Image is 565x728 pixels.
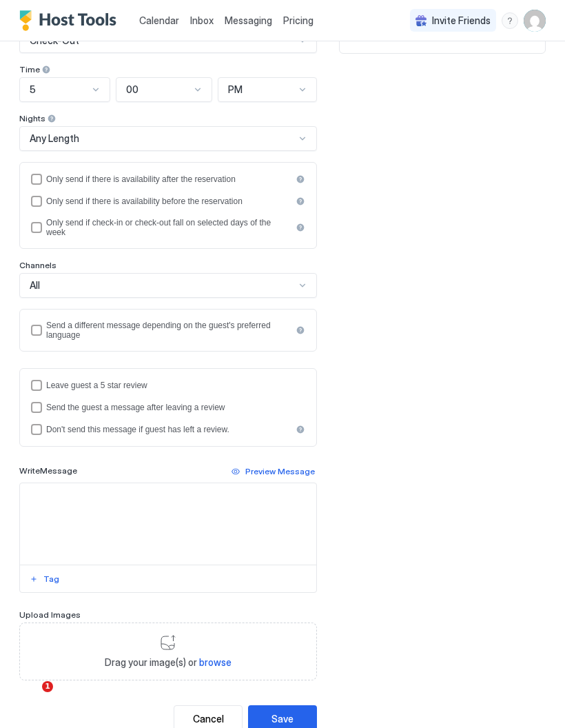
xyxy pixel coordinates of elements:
[31,402,305,413] div: sendMessageAfterLeavingReview
[271,711,294,726] div: Save
[46,218,291,237] div: Only send if check-in or check-out fall on selected days of the week
[31,321,305,340] div: languagesEnabled
[31,196,305,207] div: beforeReservation
[28,571,61,587] button: Tag
[46,381,305,390] div: Leave guest a 5 star review
[31,174,305,185] div: afterReservation
[31,424,305,435] div: disableMessageAfterReview
[19,609,81,620] span: Upload Images
[432,14,491,27] span: Invite Friends
[19,465,77,476] span: Write Message
[46,403,305,412] div: Send the guest a message after leaving a review
[139,14,179,26] span: Calendar
[193,711,224,726] div: Cancel
[19,10,123,31] a: Host Tools Logo
[19,260,56,270] span: Channels
[46,425,291,434] div: Don't send this message if guest has left a review.
[228,83,243,96] span: PM
[14,681,47,714] iframe: Intercom live chat
[225,14,272,26] span: Messaging
[502,12,518,29] div: menu
[30,132,79,145] span: Any Length
[190,14,214,26] span: Inbox
[30,83,36,96] span: 5
[524,10,546,32] div: User profile
[199,656,232,668] span: browse
[19,64,40,74] span: Time
[43,573,59,585] div: Tag
[229,463,317,480] button: Preview Message
[19,113,45,123] span: Nights
[46,174,291,184] div: Only send if there is availability after the reservation
[139,13,179,28] a: Calendar
[105,656,232,669] span: Drag your image(s) or
[190,13,214,28] a: Inbox
[31,380,305,391] div: reviewEnabled
[30,279,40,292] span: All
[20,483,316,565] textarea: Input Field
[46,196,291,206] div: Only send if there is availability before the reservation
[225,13,272,28] a: Messaging
[126,83,138,96] span: 00
[31,218,305,237] div: isLimited
[245,465,315,478] div: Preview Message
[42,681,53,692] span: 1
[46,321,291,340] div: Send a different message depending on the guest's preferred language
[283,14,314,27] span: Pricing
